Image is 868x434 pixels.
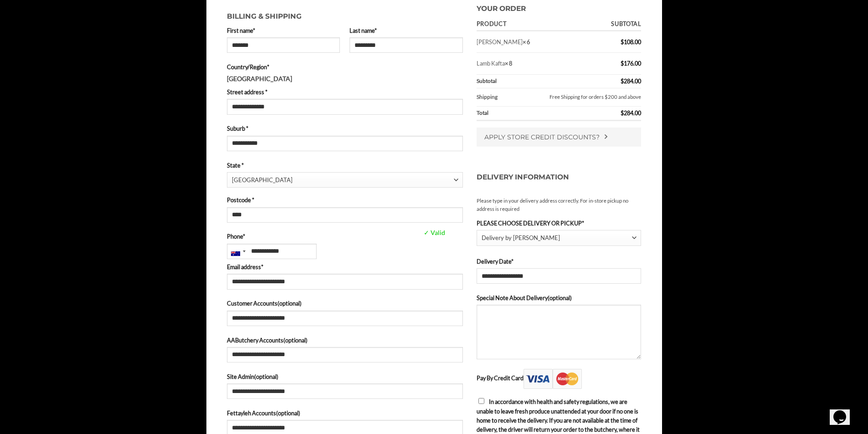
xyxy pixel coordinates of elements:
label: Site Admin [227,372,463,381]
span: Delivery by Abu Ahmad Butchery [482,230,632,245]
label: Postcode [227,195,463,204]
span: (optional) [277,300,302,307]
label: AAButchery Accounts [227,336,463,345]
th: Total [477,107,580,121]
div: Australia: +61 [227,244,248,259]
label: First name [227,26,340,35]
small: Please type in your delivery address correctly. For in-store pickup no address is required [477,197,642,213]
bdi: 108.00 [621,38,641,46]
td: Lamb Kafta [477,53,580,74]
label: State [227,161,463,170]
span: State [227,172,463,188]
th: Subtotal [580,18,642,31]
label: Street address [227,87,463,97]
span: (optional) [276,409,300,417]
bdi: 284.00 [621,109,641,117]
input: In accordance with health and safety regulations, we are unable to leave fresh produce unattended... [478,398,484,404]
span: $ [621,60,624,67]
td: [PERSON_NAME] [477,31,580,53]
label: Delivery Date [477,257,642,266]
label: PLEASE CHOOSE DELIVERY OR PICKUP [477,219,642,228]
strong: × 6 [523,38,530,46]
label: Pay By Credit Card [477,374,582,382]
label: Last name [349,26,463,35]
th: Shipping [477,88,509,107]
span: Apply store credit discounts? [484,133,600,141]
strong: [GEOGRAPHIC_DATA] [227,75,292,82]
span: (optional) [283,337,308,344]
label: Phone [227,232,463,241]
span: (optional) [548,294,572,301]
label: Fettayleh Accounts [227,408,463,418]
span: New South Wales [232,173,454,188]
iframe: chat widget [830,398,859,425]
h3: Billing & Shipping [227,6,463,22]
label: Email address [227,262,463,271]
span: (optional) [254,373,278,380]
bdi: 176.00 [621,60,641,67]
span: $ [621,38,624,46]
span: $ [621,77,624,85]
label: Country/Region [227,62,463,71]
th: Subtotal [477,75,580,88]
span: $ [621,109,624,117]
bdi: 284.00 [621,77,641,85]
img: Pay By Credit Card [524,369,582,389]
strong: × 8 [505,60,512,67]
th: Product [477,18,580,31]
label: Customer Accounts [227,299,463,308]
img: Checkout [604,134,608,139]
label: Special Note About Delivery [477,293,642,302]
label: Free Shipping for orders $200 and above [513,91,642,103]
label: Suburb [227,124,463,133]
h3: Delivery Information [477,163,642,192]
span: Delivery by Abu Ahmad Butchery [477,230,642,246]
span: ✓ Valid [421,228,511,238]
